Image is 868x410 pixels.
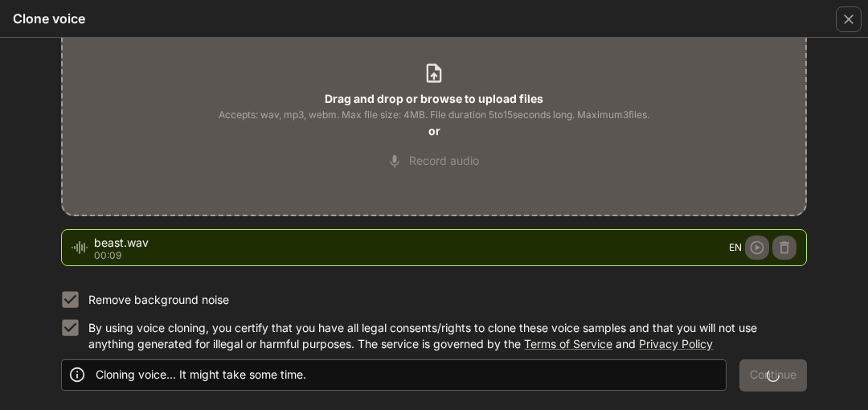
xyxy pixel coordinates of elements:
[325,92,543,105] b: Drag and drop or browse to upload files
[219,107,649,123] span: Accepts: wav, mp3, webm. Max file size: 4MB. File duration 5 to 15 seconds long. Maximum 3 files.
[428,124,440,137] b: or
[88,320,794,352] p: By using voice cloning, you certify that you have all legal consents/rights to clone these voice ...
[524,337,612,351] a: Terms of Service
[639,337,713,351] a: Privacy Policy
[94,251,729,260] p: 00:09
[94,235,729,251] span: beast.wav
[88,292,229,308] p: Remove background noise
[729,240,742,256] span: EN
[96,360,306,389] div: Cloning voice... It might take some time.
[13,10,85,27] h5: Clone voice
